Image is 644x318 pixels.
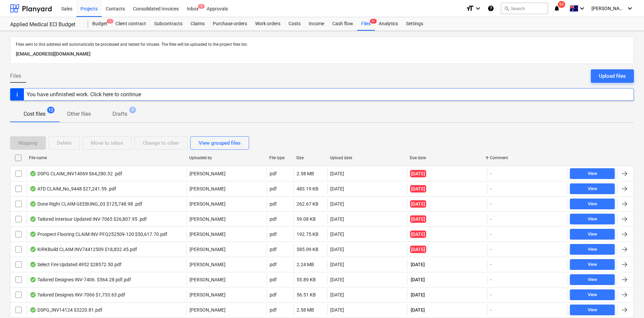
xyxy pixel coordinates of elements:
[29,155,184,160] div: File name
[187,17,209,31] a: Claims
[588,291,597,299] div: View
[570,183,615,194] button: View
[47,107,55,113] span: 12
[190,276,226,283] p: [PERSON_NAME]
[30,307,36,313] div: OCR finished
[570,305,615,315] button: View
[190,231,226,238] p: [PERSON_NAME]
[24,110,45,118] p: Cost files
[610,286,644,318] iframe: Chat Widget
[626,4,634,12] i: keyboard_arrow_down
[16,42,628,47] p: Files sent to this address will automatically be processed and tested for viruses. The files will...
[570,229,615,240] button: View
[297,247,318,252] div: 585.09 KB
[30,171,122,176] div: DSPG CLAIM_INV14069 $64,280.32 .pdf
[209,17,251,31] a: Purchase orders
[490,262,492,267] div: -
[599,72,626,80] div: Upload files
[111,17,150,31] a: Client contract
[297,262,314,267] div: 2.24 MB
[330,155,405,160] div: Upload date
[330,216,344,222] div: [DATE]
[588,170,597,178] div: View
[270,201,277,207] div: pdf
[501,3,548,14] button: Search
[330,171,344,176] div: [DATE]
[410,215,426,223] span: [DATE]
[30,186,116,191] div: ATD CLAIM_No_9448 $27,241.59 .pdf
[410,307,426,313] span: [DATE]
[410,155,484,160] div: Due date
[30,277,36,282] div: OCR finished
[357,17,375,31] div: Files
[198,4,205,9] span: 9
[30,292,125,297] div: Tailored Designes INV-7066 $1,733.63.pdf
[88,17,111,31] a: Budget1
[490,155,565,160] div: Comment
[570,214,615,224] button: View
[588,246,597,253] div: View
[410,261,426,268] span: [DATE]
[190,201,226,207] p: [PERSON_NAME]
[270,216,277,222] div: pdf
[297,292,316,297] div: 56.51 KB
[588,185,597,193] div: View
[30,247,36,252] div: OCR finished
[591,6,625,11] span: [PERSON_NAME]
[330,201,344,207] div: [DATE]
[553,4,560,12] i: notifications
[129,107,136,113] span: 9
[410,291,426,298] span: [DATE]
[189,155,264,160] div: Uploaded by
[375,17,402,31] a: Analytics
[570,199,615,209] button: View
[490,277,492,282] div: -
[30,232,36,237] div: OCR finished
[16,50,628,58] p: [EMAIL_ADDRESS][DOMAIN_NAME]
[190,261,226,268] p: [PERSON_NAME]
[402,17,427,31] a: Settings
[490,186,492,191] div: -
[296,155,325,160] div: Size
[190,291,226,298] p: [PERSON_NAME]
[466,4,474,12] i: format_size
[284,17,305,31] a: Costs
[490,247,492,252] div: -
[410,185,426,192] span: [DATE]
[588,200,597,208] div: View
[588,215,597,223] div: View
[490,292,492,297] div: -
[570,259,615,270] button: View
[30,216,36,222] div: OCR finished
[305,17,328,31] a: Income
[490,171,492,176] div: -
[490,307,492,313] div: -
[328,17,357,31] a: Cash flow
[504,6,509,11] span: search
[30,232,167,237] div: Prospect Flooring CLAIM INV PFQ252509-120 $50,617.70.pdf
[30,201,142,207] div: Done Right CLAIM GEEBUNG_03 $125,748.98 .pdf
[297,186,318,191] div: 483.19 KB
[330,292,344,297] div: [DATE]
[30,186,36,191] div: OCR finished
[330,186,344,191] div: [DATE]
[357,17,375,31] a: Files9+
[297,216,316,222] div: 59.08 KB
[330,247,344,252] div: [DATE]
[487,4,494,12] i: Knowledge base
[190,216,226,222] p: [PERSON_NAME]
[330,277,344,282] div: [DATE]
[150,17,187,31] a: Subcontracts
[270,247,277,252] div: pdf
[251,17,284,31] a: Work orders
[30,216,147,222] div: Tailored Interiour Updated INV-7065 $26,807.95 .pdf
[570,274,615,285] button: View
[558,1,565,8] span: 53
